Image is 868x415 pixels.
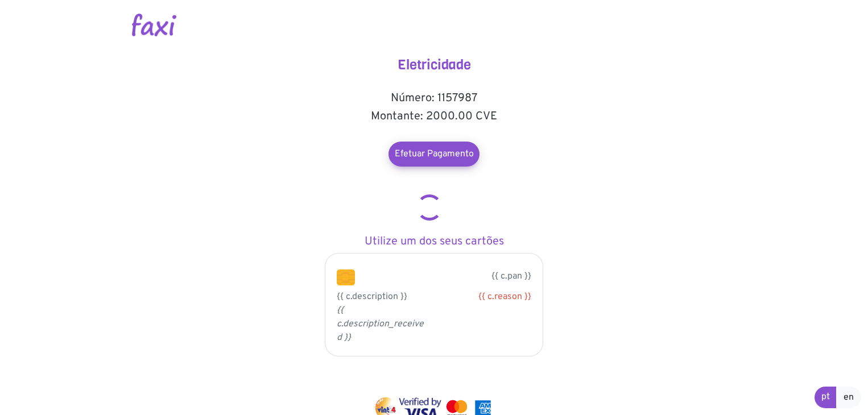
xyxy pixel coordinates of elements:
div: {{ c.reason }} [443,290,531,304]
h5: Utilize um dos seus cartões [320,235,548,248]
i: {{ c.description_received }} [337,305,424,343]
img: chip.png [337,269,355,285]
a: pt [815,387,837,408]
h4: Eletricidade [320,57,548,73]
p: {{ c.pan }} [372,269,531,283]
h5: Número: 1157987 [320,92,548,105]
a: en [836,387,861,408]
span: {{ c.description }} [337,291,407,302]
h5: Montante: 2000.00 CVE [320,110,548,123]
a: Efetuar Pagamento [388,142,480,167]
